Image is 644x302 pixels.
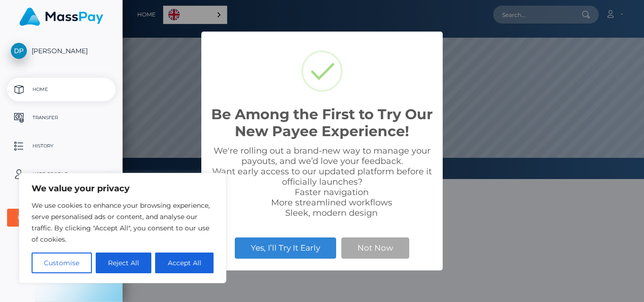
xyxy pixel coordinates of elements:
[211,106,433,140] h2: Be Among the First to Try Our New Payee Experience!
[7,47,116,55] span: [PERSON_NAME]
[19,8,103,26] img: MassPay
[235,237,336,258] button: Yes, I’ll Try It Early
[230,197,433,208] li: More streamlined workflows
[230,208,433,218] li: Sleek, modern design
[32,200,214,245] p: We use cookies to enhance your browsing experience, serve personalised ads or content, and analys...
[230,187,433,197] li: Faster navigation
[96,253,152,273] button: Reject All
[155,253,214,273] button: Accept All
[11,139,112,153] p: History
[11,82,112,97] p: Home
[7,209,116,227] button: User Agreements
[17,214,95,221] div: User Agreements
[32,253,92,273] button: Customise
[211,146,433,218] div: We're rolling out a brand-new way to manage your payouts, and we’d love your feedback. Want early...
[341,237,409,258] button: Not Now
[11,111,112,125] p: Transfer
[11,167,112,181] p: User Profile
[32,183,214,194] p: We value your privacy
[19,173,226,283] div: We value your privacy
